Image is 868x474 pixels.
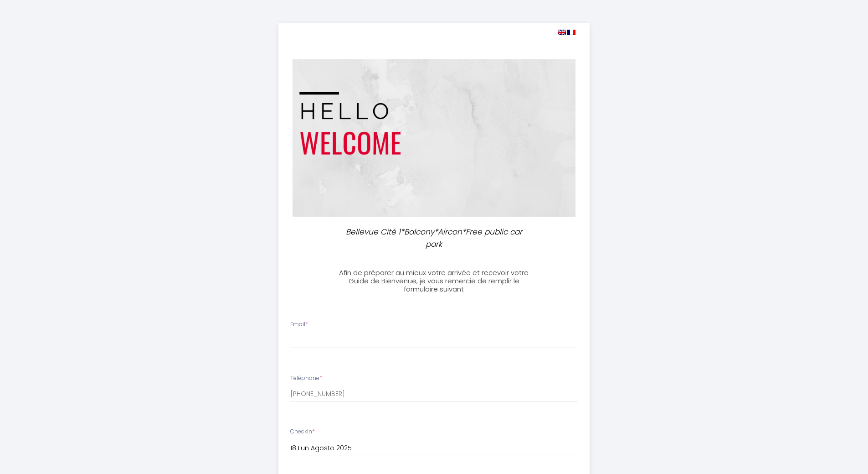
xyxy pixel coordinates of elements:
label: Email [290,320,308,329]
p: Bellevue Cité 1*Balcony*Aircon*Free public car park [337,226,532,250]
label: Téléphone [290,374,322,383]
h3: Afin de préparer au mieux votre arrivée et recevoir votre Guide de Bienvenue, je vous remercie de... [333,269,535,293]
img: en.png [558,30,566,35]
label: Checkin [290,427,315,436]
img: fr.png [567,30,575,35]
